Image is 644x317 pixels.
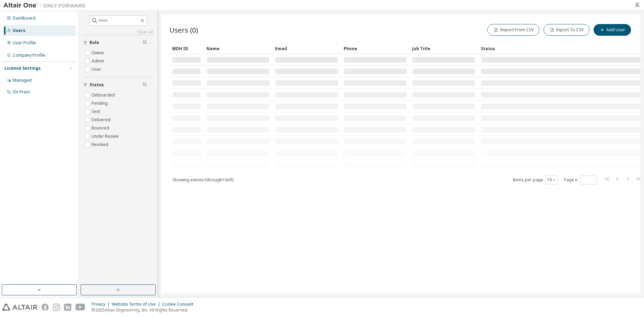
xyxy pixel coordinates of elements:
[3,2,89,9] img: Altair One
[41,304,49,311] img: facebook.svg
[487,24,539,36] button: Import From CSV
[2,304,37,311] img: altair_logo.svg
[83,77,153,92] button: Status
[172,43,201,54] div: MDH ID
[143,82,147,88] span: Clear filter
[92,307,198,313] p: © 2025 Altair Engineering, Inc. All Rights Reserved.
[275,43,338,54] div: Email
[64,304,71,311] img: linkedin.svg
[83,35,153,50] button: Role
[513,176,558,184] span: Items per page
[83,29,153,35] a: Clear all
[594,24,631,36] button: Add User
[112,302,162,307] div: Website Terms of Use
[53,304,60,311] img: instagram.svg
[13,78,32,83] div: Managed
[412,43,475,54] div: Job Title
[143,40,147,45] span: Clear filter
[90,82,104,88] span: Status
[92,49,106,57] label: Owner
[92,91,116,99] label: Onboarded
[481,43,643,54] div: Status
[92,57,106,65] label: Admin
[4,66,41,71] div: License Settings
[13,15,35,21] div: Dashboard
[344,43,407,54] div: Phone
[92,107,102,116] label: Sent
[90,40,99,45] span: Role
[92,302,112,307] div: Privacy
[172,177,234,183] span: Showing entries 1 through 10 of 0
[92,65,103,73] label: User
[206,43,270,54] div: Name
[544,24,589,36] button: Export To CSV
[13,53,45,58] div: Company Profile
[92,140,110,149] label: Revoked
[547,177,556,183] button: 10
[75,304,85,311] img: youtube.svg
[92,124,110,132] label: Bounced
[13,89,30,95] div: On Prem
[13,40,36,46] div: User Profile
[13,28,25,33] div: Users
[92,132,120,140] label: Under Review
[92,116,112,124] label: Delivered
[169,25,198,35] span: Users (0)
[564,176,597,184] span: Page n.
[92,99,109,107] label: Pending
[162,302,198,307] div: Cookie Consent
